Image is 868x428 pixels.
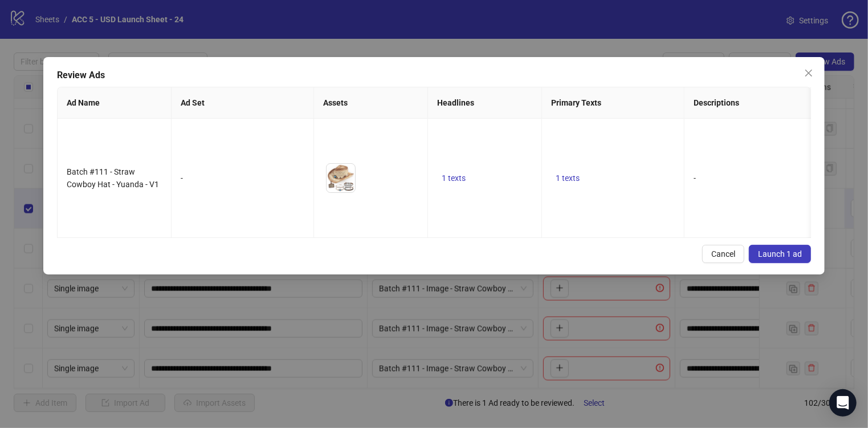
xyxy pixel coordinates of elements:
[684,87,827,119] th: Descriptions
[556,173,580,183] span: 1 texts
[749,245,811,263] button: Launch 1 ad
[711,249,735,259] span: Cancel
[67,167,159,189] span: Batch #111 - Straw Cowboy Hat - Yuanda - V1
[694,173,696,183] span: -
[442,173,466,183] span: 1 texts
[327,164,355,192] img: Asset 1
[804,68,813,78] span: close
[551,171,584,185] button: 1 texts
[341,179,355,192] button: Preview
[758,249,802,259] span: Launch 1 ad
[702,245,744,263] button: Cancel
[314,87,428,119] th: Assets
[57,68,811,82] div: Review Ads
[181,172,304,184] div: -
[344,181,352,189] span: eye
[542,87,684,119] th: Primary Texts
[58,87,172,119] th: Ad Name
[428,87,542,119] th: Headlines
[829,389,857,417] div: Open Intercom Messenger
[437,171,470,185] button: 1 texts
[800,64,818,82] button: Close
[172,87,314,119] th: Ad Set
